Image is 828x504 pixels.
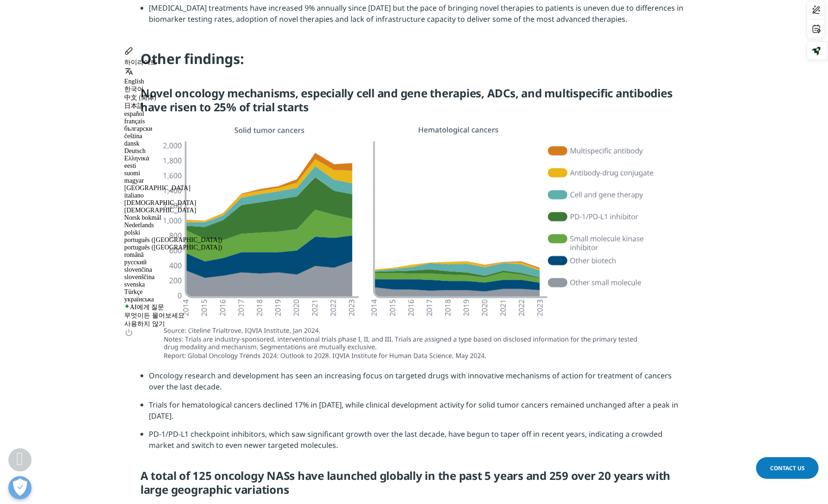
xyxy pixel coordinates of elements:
[124,125,222,133] div: български
[149,2,688,32] li: [MEDICAL_DATA] treatments have increased 9% annually since [DATE] but the pace of bringing novel ...
[124,281,222,288] div: svenska
[124,244,222,251] div: português ([GEOGRAPHIC_DATA])
[124,266,222,274] div: slovenčina
[124,162,222,170] div: eesti
[124,229,222,236] div: polski
[124,288,222,296] div: Türkçe
[149,370,688,399] li: Oncology research and development has seen an increasing focus on targeted drugs with innovative ...
[124,236,222,244] div: português ([GEOGRAPHIC_DATA])
[124,177,222,185] div: magyar
[124,259,222,266] div: русский
[140,469,688,504] h5: A total of 125 oncology NASs have launched globally in the past 5 years and 259 over 20 years wit...
[124,155,222,162] div: Ελληνικά
[124,251,222,259] div: română
[756,457,819,479] a: Contact Us
[149,428,688,458] li: PD-1/PD-L1 checkpoint inhibitors, which saw significant growth over the last decade, have begun t...
[124,185,222,192] div: [GEOGRAPHIC_DATA]
[8,476,32,499] button: 개방형 기본 설정
[124,110,222,118] div: español
[124,207,222,214] div: [DEMOGRAPHIC_DATA]
[124,214,222,222] div: Norsk bokmål
[124,118,222,125] div: français
[124,78,222,85] div: English
[124,133,222,140] div: čeština
[124,94,222,102] div: 中文 (简体)
[124,199,222,207] div: [DEMOGRAPHIC_DATA]
[124,85,222,94] div: 한국어
[124,147,222,155] div: Deutsch
[140,50,688,75] h4: Other findings:
[124,58,222,67] div: 하이라이트
[124,312,222,320] div: 무엇이든 물어보세요
[124,102,222,110] div: 日本語
[149,399,688,428] li: Trials for hematological cancers declined 17% in [DATE], while clinical development activity for ...
[124,140,222,147] div: dansk
[124,222,222,229] div: Nederlands
[124,320,222,328] div: 사용하지 않기
[124,274,222,281] div: slovenščina
[770,464,805,472] span: Contact Us
[140,86,688,121] h5: Novel oncology mechanisms, especially cell and gene therapies, ADCs, and multispecific antibodies...
[124,192,222,199] div: italiano
[124,170,222,177] div: suomi
[124,303,222,312] div: AI에게 질문
[124,296,222,303] div: українська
